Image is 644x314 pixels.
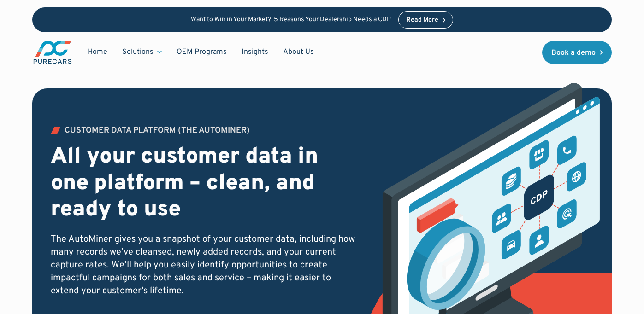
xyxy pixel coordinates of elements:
[398,11,454,29] a: Read More
[276,43,321,61] a: About Us
[234,43,276,61] a: Insights
[51,144,360,224] h2: All your customer data in one platform – clean, and ready to use
[32,40,73,65] a: main
[169,43,234,61] a: OEM Programs
[551,49,596,57] div: Book a demo
[191,16,391,24] p: Want to Win in Your Market? 5 Reasons Your Dealership Needs a CDP
[542,41,612,64] a: Book a demo
[80,43,115,61] a: Home
[65,127,250,135] div: Customer Data PLATFORM (The Autominer)
[32,40,73,65] img: purecars logo
[122,47,154,57] div: Solutions
[115,43,169,61] div: Solutions
[406,17,438,23] div: Read More
[51,233,360,297] p: The AutoMiner gives you a snapshot of your customer data, including how many records we’ve cleans...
